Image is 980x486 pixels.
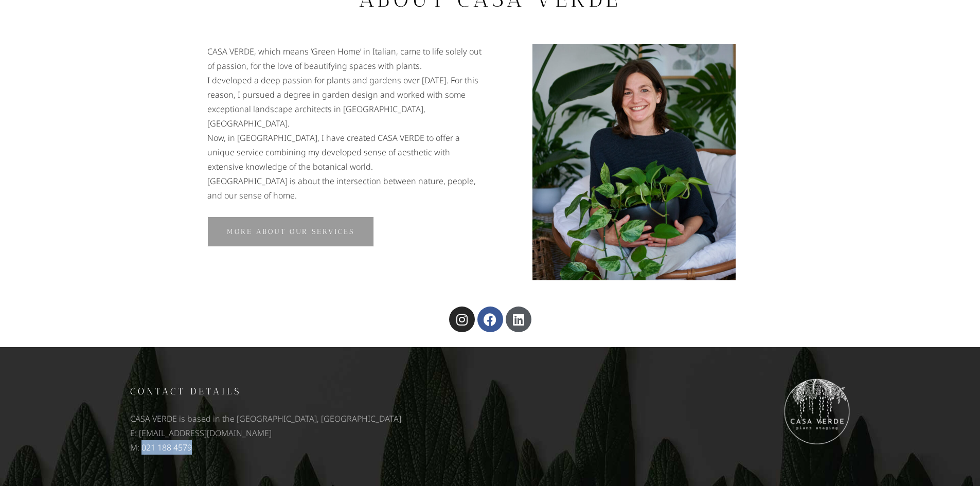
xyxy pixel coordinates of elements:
p: I developed a deep passion for plants and gardens over [DATE]. For this reason, I pursued a degre... [207,73,485,131]
p: Now, in [GEOGRAPHIC_DATA], I have created CASA VERDE to offer a unique service combining my devel... [207,131,485,174]
p: CASA VERDE is based in the [GEOGRAPHIC_DATA], [GEOGRAPHIC_DATA] [130,411,485,426]
img: Portrait of Chiara [532,44,735,280]
p: [GEOGRAPHIC_DATA] is about the intersection between nature, people, and our sense of home. [207,174,485,203]
p: CASA VERDE, which means ‘Green Home’ in Italian, came to life solely out of passion, for the love... [207,44,485,73]
h5: Contact details [130,383,485,400]
p: E: [EMAIL_ADDRESS][DOMAIN_NAME] [130,426,485,440]
p: M: 021 188 4579 [130,440,485,455]
a: MORE ABOUT OUR SERVICES [207,217,374,247]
